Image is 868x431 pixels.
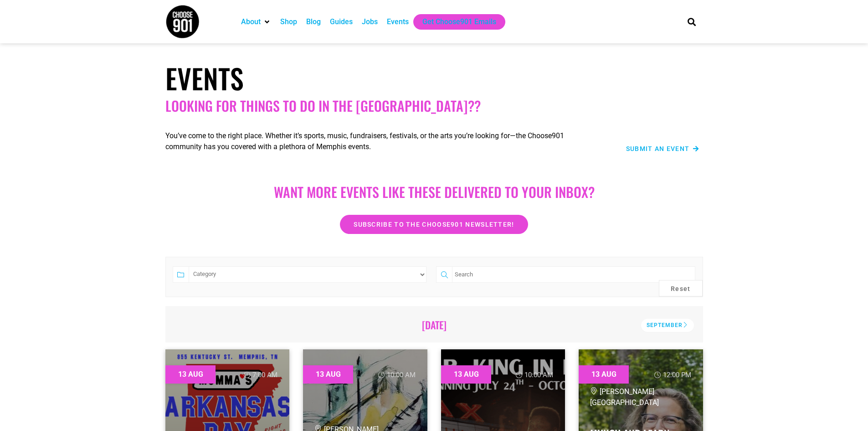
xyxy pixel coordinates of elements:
[236,14,672,30] nav: Main nav
[387,16,409,27] a: Events
[241,16,261,27] a: About
[659,280,703,296] button: Reset
[684,14,699,29] div: Search
[175,184,694,200] h2: Want more EVENTS LIKE THESE DELIVERED TO YOUR INBOX?
[178,319,690,331] h2: [DATE]
[626,145,690,152] span: Submit an Event
[330,16,353,27] a: Guides
[165,62,703,94] h1: Events
[590,387,659,407] span: [PERSON_NAME][GEOGRAPHIC_DATA]
[165,98,703,114] h2: Looking for things to do in the [GEOGRAPHIC_DATA]??
[422,16,496,27] a: Get Choose901 Emails
[362,16,378,27] a: Jobs
[165,130,594,152] p: You’ve come to the right place. Whether it’s sports, music, fundraisers, festivals, or the arts y...
[280,16,297,27] a: Shop
[452,266,695,283] input: Search
[306,16,321,27] a: Blog
[236,14,276,30] div: About
[340,215,528,234] a: Subscribe to the Choose901 newsletter!
[626,145,699,152] a: Submit an Event
[354,221,514,228] span: Subscribe to the Choose901 newsletter!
